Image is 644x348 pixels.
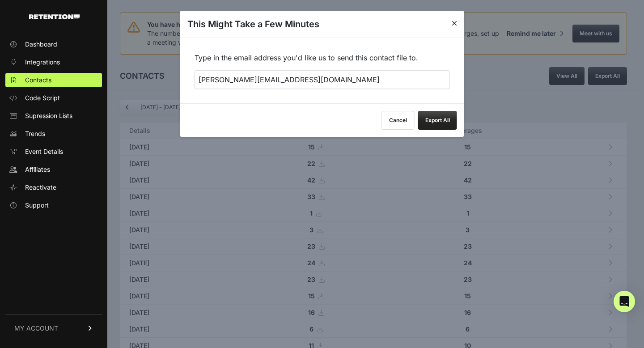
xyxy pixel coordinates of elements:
[25,129,45,138] span: Trends
[5,73,102,87] a: Contacts
[5,127,102,141] a: Trends
[5,314,102,342] a: MY ACCOUNT
[25,93,60,102] span: Code Script
[187,18,319,30] h3: This Might Take a Few Minutes
[25,58,60,67] span: Integrations
[418,111,457,130] button: Export All
[5,162,102,177] a: Affiliates
[25,40,57,49] span: Dashboard
[29,14,80,19] img: Retention.com
[5,144,102,159] a: Event Details
[25,201,49,210] span: Support
[25,147,63,156] span: Event Details
[14,324,58,333] span: MY ACCOUNT
[5,180,102,195] a: Reactivate
[5,91,102,105] a: Code Script
[381,111,415,130] button: Cancel
[5,37,102,51] a: Dashboard
[5,109,102,123] a: Supression Lists
[614,291,635,312] div: Open Intercom Messenger
[25,165,50,174] span: Affiliates
[25,111,72,120] span: Supression Lists
[25,76,51,85] span: Contacts
[180,38,464,103] div: Type in the email address you'd like us to send this contact file to.
[195,70,450,89] input: + Add recipient
[5,55,102,69] a: Integrations
[25,183,56,192] span: Reactivate
[5,198,102,212] a: Support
